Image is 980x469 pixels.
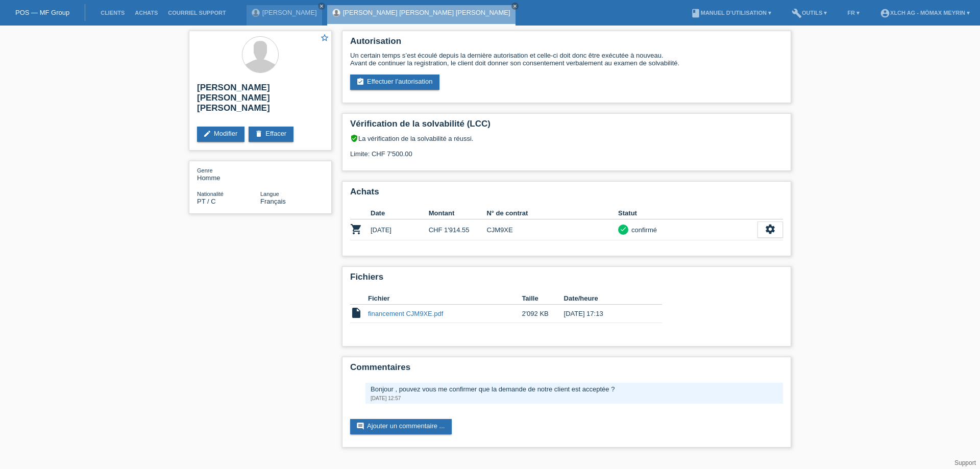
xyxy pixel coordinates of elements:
a: Courriel Support [163,10,231,16]
th: Montant [429,207,487,219]
div: La vérification de la solvabilité a réussi. Limite: CHF 7'500.00 [350,134,783,165]
span: Genre [197,167,213,174]
th: Date/heure [564,292,648,305]
a: Achats [130,10,163,16]
div: Bonjour , pouvez vous me confirmer que la demande de notre client est acceptée ? [371,385,778,393]
i: settings [765,224,776,235]
th: N° de contrat [486,207,618,219]
div: confirmé [628,225,657,235]
h2: Achats [350,187,783,202]
i: POSP00027495 [350,223,362,235]
td: CJM9XE [486,219,618,240]
h2: Commentaires [350,362,783,378]
a: financement CJM9XE.pdf [368,310,443,317]
i: assignment_turned_in [356,78,364,86]
th: Statut [618,207,757,219]
th: Taille [522,292,563,305]
a: Clients [95,10,130,16]
span: Nationalité [197,191,224,197]
a: star_border [320,33,329,44]
a: editModifier [197,127,244,142]
div: Un certain temps s’est écoulé depuis la dernière autorisation et celle-ci doit donc être exécutée... [350,52,783,67]
h2: Fichiers [350,272,783,287]
a: close [318,3,325,10]
span: Portugal / C / 21.03.2012 [197,198,216,205]
div: Homme [197,166,260,182]
td: [DATE] [371,219,429,240]
i: comment [356,422,364,430]
td: [DATE] 17:13 [564,305,648,323]
a: bookManuel d’utilisation ▾ [685,10,776,16]
a: [PERSON_NAME] [PERSON_NAME] [PERSON_NAME] [343,9,510,16]
a: buildOutils ▾ [787,10,832,16]
i: account_circle [880,8,890,18]
span: Langue [260,191,279,197]
a: [PERSON_NAME] [262,9,317,16]
a: Support [954,459,976,466]
span: Français [260,198,286,205]
i: close [319,4,324,9]
i: insert_drive_file [350,307,362,319]
i: build [792,8,802,18]
a: commentAjouter un commentaire ... [350,419,452,434]
a: POS — MF Group [15,9,69,16]
a: deleteEffacer [249,127,293,142]
a: account_circleXLCH AG - Mömax Meyrin ▾ [875,10,975,16]
a: FR ▾ [842,10,865,16]
td: CHF 1'914.55 [429,219,487,240]
th: Fichier [368,292,522,305]
h2: Autorisation [350,36,783,52]
i: delete [255,130,263,138]
i: edit [203,130,211,138]
i: check [620,226,627,233]
a: close [511,3,519,10]
h2: [PERSON_NAME] [PERSON_NAME] [PERSON_NAME] [197,83,324,118]
i: verified_user [350,134,358,142]
td: 2'092 KB [522,305,563,323]
th: Date [371,207,429,219]
i: star_border [320,33,329,42]
a: assignment_turned_inEffectuer l’autorisation [350,75,439,90]
i: close [512,4,518,9]
i: book [691,8,701,18]
div: [DATE] 12:57 [371,396,778,401]
h2: Vérification de la solvabilité (LCC) [350,119,783,134]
